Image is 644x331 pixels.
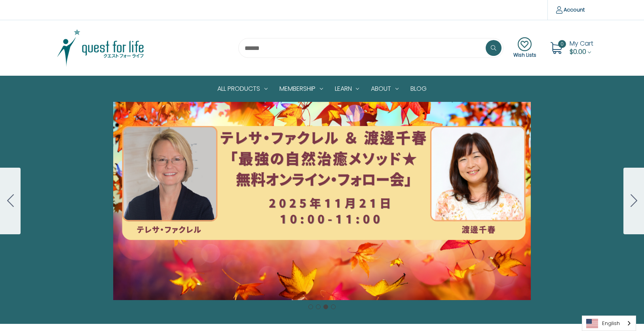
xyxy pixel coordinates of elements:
a: Blog [405,76,433,101]
a: Cart with 0 items [570,39,593,56]
button: Go to slide 4 [623,168,644,234]
a: Learn [329,76,365,101]
aside: Language selected: English [582,316,636,331]
button: Go to slide 1 [308,304,313,309]
span: 0 [558,40,566,48]
a: English [582,316,636,331]
button: Go to slide 4 [331,304,336,309]
a: About [365,76,405,101]
button: Go to slide 3 [323,304,328,309]
a: All Products [211,76,274,101]
img: Quest Group [51,28,150,68]
a: Wish Lists [513,37,536,59]
a: Membership [274,76,329,101]
button: Go to slide 2 [316,304,321,309]
span: $0.00 [570,47,586,56]
span: My Cart [570,39,593,48]
div: Language [582,316,636,331]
